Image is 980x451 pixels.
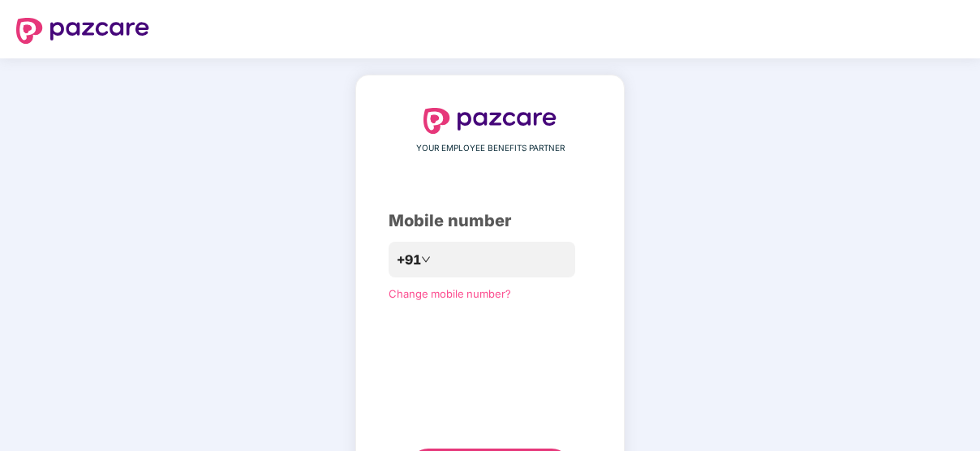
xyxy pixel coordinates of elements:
[423,108,557,134] img: logo
[421,255,431,264] span: down
[389,208,591,234] div: Mobile number
[16,18,149,44] img: logo
[416,142,565,155] span: YOUR EMPLOYEE BENEFITS PARTNER
[397,250,421,270] span: +91
[389,287,511,300] a: Change mobile number?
